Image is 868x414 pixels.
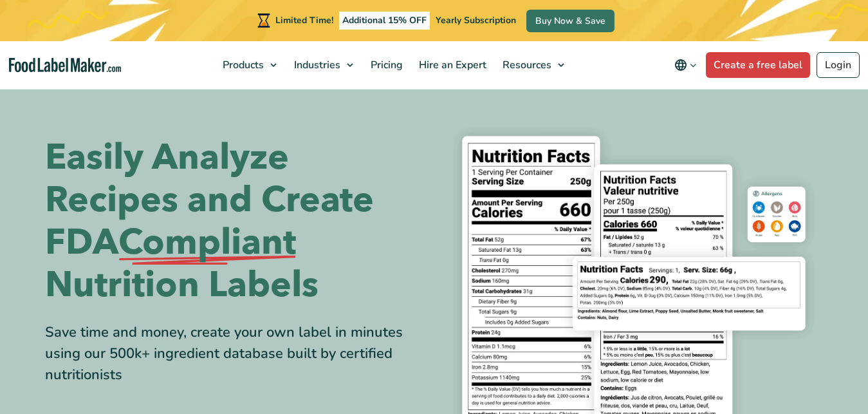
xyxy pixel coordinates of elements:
[45,136,425,306] h1: Easily Analyze Recipes and Create FDA Nutrition Labels
[526,10,614,32] a: Buy Now & Save
[817,52,860,78] a: Login
[665,52,706,78] button: Change language
[45,322,425,386] div: Save time and money, create your own label in minutes using our 500k+ ingredient database built b...
[495,41,571,89] a: Resources
[415,58,488,72] span: Hire an Expert
[290,58,342,72] span: Industries
[363,41,408,89] a: Pricing
[219,58,265,72] span: Products
[286,41,360,89] a: Industries
[499,58,553,72] span: Resources
[339,12,430,30] span: Additional 15% OFF
[367,58,404,72] span: Pricing
[215,41,283,89] a: Products
[118,221,296,264] span: Compliant
[9,58,121,73] a: Food Label Maker homepage
[275,14,333,26] span: Limited Time!
[436,14,516,26] span: Yearly Subscription
[411,41,492,89] a: Hire an Expert
[706,52,810,78] a: Create a free label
